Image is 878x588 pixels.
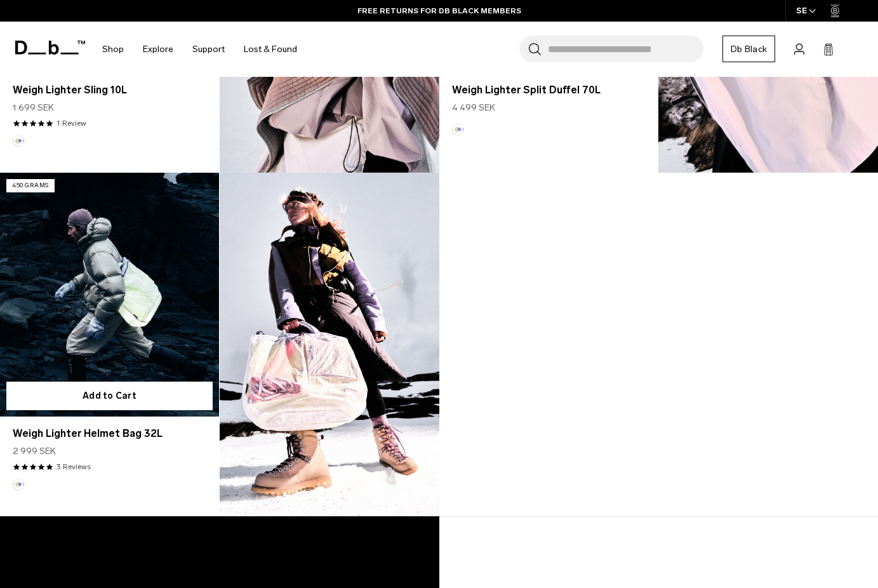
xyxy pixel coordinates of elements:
[6,179,55,192] p: 450 grams
[13,101,54,114] span: 1 699 SEK
[93,22,307,77] nav: Main Navigation
[6,382,213,410] button: Add to Cart
[143,27,173,72] a: Explore
[357,5,521,17] a: FREE RETURNS FOR DB BLACK MEMBERS
[13,135,24,147] button: Aurora
[244,27,297,72] a: Lost & Found
[13,426,206,441] a: Weigh Lighter Helmet Bag 32L
[13,479,24,490] button: Aurora
[102,27,124,72] a: Shop
[452,83,646,98] a: Weigh Lighter Split Duffel 70L
[57,117,86,129] a: 1 reviews
[57,461,91,472] a: 3 reviews
[192,27,225,72] a: Support
[13,444,56,458] span: 2 999 SEK
[722,36,775,62] a: Db Black
[452,101,495,114] span: 4 499 SEK
[220,173,439,516] img: Content block image
[13,83,206,98] a: Weigh Lighter Sling 10L
[452,124,463,135] button: Aurora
